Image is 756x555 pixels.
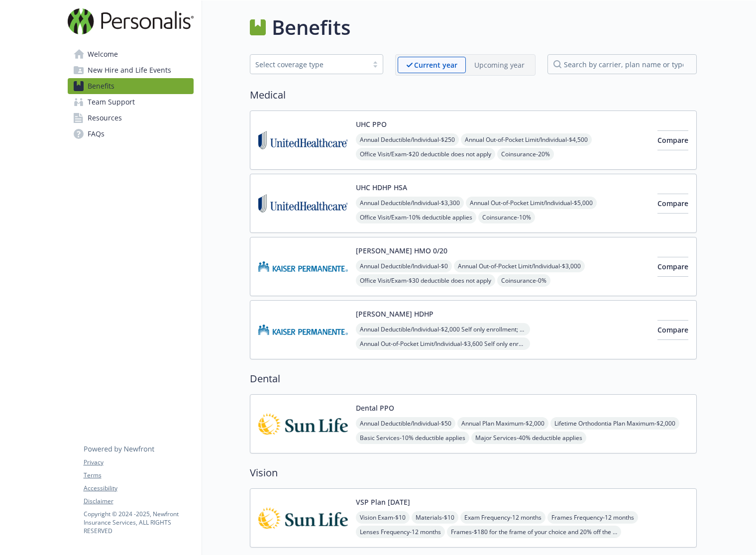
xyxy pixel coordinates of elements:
button: Compare [657,320,688,340]
span: Frames - $180 for the frame of your choice and 20% off the amount over your allowance; $100 allow... [447,526,621,538]
span: Annual Deductible/Individual - $250 [356,133,459,146]
span: Compare [657,325,688,334]
img: Kaiser Permanente Insurance Company carrier logo [258,309,348,351]
span: Annual Deductible/Individual - $50 [356,417,455,430]
span: Exam Frequency - 12 months [460,511,545,524]
p: Current year [414,60,457,70]
a: New Hire and Life Events [68,62,194,78]
button: Compare [657,194,688,214]
a: Privacy [84,458,193,467]
span: Materials - $10 [412,511,458,524]
span: Compare [657,135,688,145]
span: Team Support [88,94,135,110]
img: Sun Life Financial carrier logo [258,497,348,539]
button: Compare [657,130,688,150]
h1: Benefits [272,12,350,42]
span: Coinsurance - 10% [478,211,535,223]
p: Upcoming year [474,60,525,70]
button: [PERSON_NAME] HDHP [356,309,433,319]
span: Lifetime Orthodontia Plan Maximum - $2,000 [550,417,679,430]
span: Frames Frequency - 12 months [547,511,638,524]
span: Office Visit/Exam - $30 deductible does not apply [356,274,495,287]
h2: Medical [250,88,697,103]
span: New Hire and Life Events [88,62,171,78]
div: Select coverage type [255,59,363,70]
span: Coinsurance - 20% [497,148,554,160]
a: Disclaimer [84,497,193,506]
span: Annual Plan Maximum - $2,000 [457,417,548,430]
span: Compare [657,199,688,208]
span: Welcome [88,46,118,62]
span: Major Services - 40% deductible applies [471,432,586,444]
button: VSP Plan [DATE] [356,497,410,507]
span: Basic Services - 10% deductible applies [356,432,469,444]
h2: Vision [250,465,697,480]
span: Office Visit/Exam - 10% deductible applies [356,211,476,223]
button: Dental PPO [356,403,394,413]
h2: Dental [250,371,697,386]
span: Annual Deductible/Individual - $3,300 [356,197,464,209]
button: [PERSON_NAME] HMO 0/20 [356,245,447,256]
p: Copyright © 2024 - 2025 , Newfront Insurance Services, ALL RIGHTS RESERVED [84,510,193,535]
span: Annual Out-of-Pocket Limit/Individual - $4,500 [461,133,592,146]
a: Accessibility [84,484,193,493]
span: Vision Exam - $10 [356,511,410,524]
span: Resources [88,110,122,126]
img: United Healthcare Insurance Company carrier logo [258,182,348,224]
span: Annual Out-of-Pocket Limit/Individual - $3,600 Self only enrollment; $3,600 for any one member wi... [356,337,530,350]
input: search by carrier, plan name or type [547,54,697,74]
span: Coinsurance - 0% [497,274,550,287]
span: Benefits [88,78,114,94]
img: Sun Life Financial carrier logo [258,403,348,445]
a: Welcome [68,46,194,62]
span: Office Visit/Exam - $20 deductible does not apply [356,148,495,160]
span: Annual Out-of-Pocket Limit/Individual - $5,000 [466,197,597,209]
a: Team Support [68,94,194,110]
a: Terms [84,471,193,480]
a: FAQs [68,126,194,142]
img: United Healthcare Insurance Company carrier logo [258,119,348,161]
button: UHC PPO [356,119,387,129]
span: Compare [657,262,688,271]
a: Resources [68,110,194,126]
a: Benefits [68,78,194,94]
button: UHC HDHP HSA [356,182,407,193]
img: Kaiser Permanente Insurance Company carrier logo [258,245,348,288]
span: Lenses Frequency - 12 months [356,526,445,538]
span: FAQs [88,126,105,142]
span: Annual Deductible/Individual - $2,000 Self only enrollment; $3,300 for any one member within a fa... [356,323,530,335]
span: Annual Deductible/Individual - $0 [356,260,452,272]
span: Annual Out-of-Pocket Limit/Individual - $3,000 [454,260,585,272]
button: Compare [657,257,688,277]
